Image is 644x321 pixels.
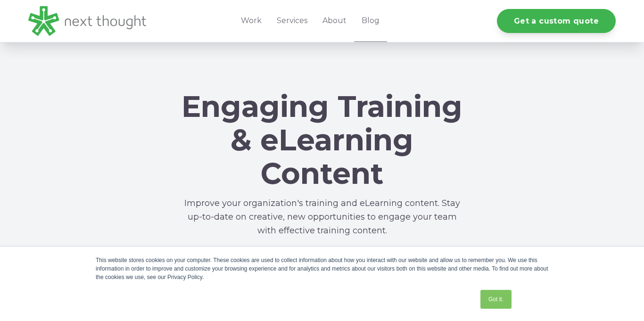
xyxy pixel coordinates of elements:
a: Get a custom quote [497,9,616,33]
h1: Engaging Training & eLearning Content [181,90,463,191]
a: Got it. [480,290,512,309]
img: LG - NextThought Logo [28,6,146,36]
div: This website stores cookies on your computer. These cookies are used to collect information about... [96,256,548,281]
p: Improve your organization's training and eLearning content. Stay up-to-date on creative, new oppo... [181,197,463,238]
